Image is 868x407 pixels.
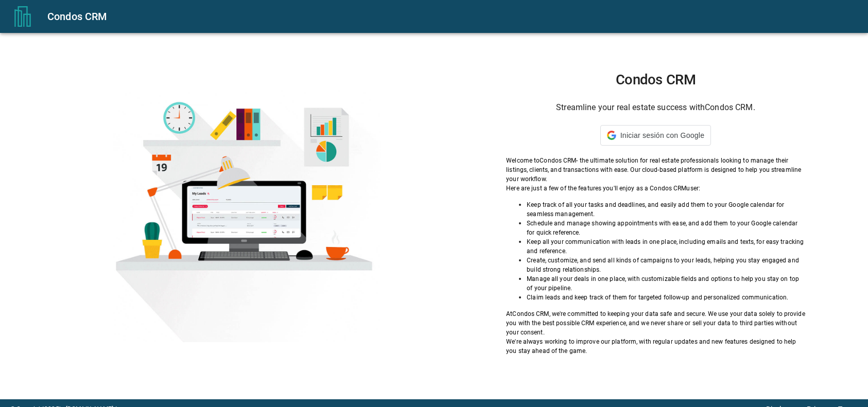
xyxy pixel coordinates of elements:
p: Claim leads and keep track of them for targeted follow-up and personalized communication. [527,293,805,302]
span: Iniciar sesión con Google [620,131,704,139]
p: At Condos CRM , we're committed to keeping your data safe and secure. We use your data solely to ... [506,309,805,337]
p: Keep track of all your tasks and deadlines, and easily add them to your Google calendar for seaml... [527,200,805,219]
p: We're always working to improve our platform, with regular updates and new features designed to h... [506,337,805,356]
p: Welcome to Condos CRM - the ultimate solution for real estate professionals looking to manage the... [506,156,805,184]
div: Iniciar sesión con Google [600,125,711,146]
p: Keep all your communication with leads in one place, including emails and texts, for easy trackin... [527,237,805,256]
h1: Condos CRM [506,72,805,88]
p: Here are just a few of the features you'll enjoy as a Condos CRM user: [506,184,805,193]
div: Condos CRM [47,8,856,25]
h6: Streamline your real estate success with Condos CRM . [506,100,805,115]
p: Create, customize, and send all kinds of campaigns to your leads, helping you stay engaged and bu... [527,256,805,274]
p: Schedule and manage showing appointments with ease, and add them to your Google calendar for quic... [527,219,805,237]
p: Manage all your deals in one place, with customizable fields and options to help you stay on top ... [527,274,805,293]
